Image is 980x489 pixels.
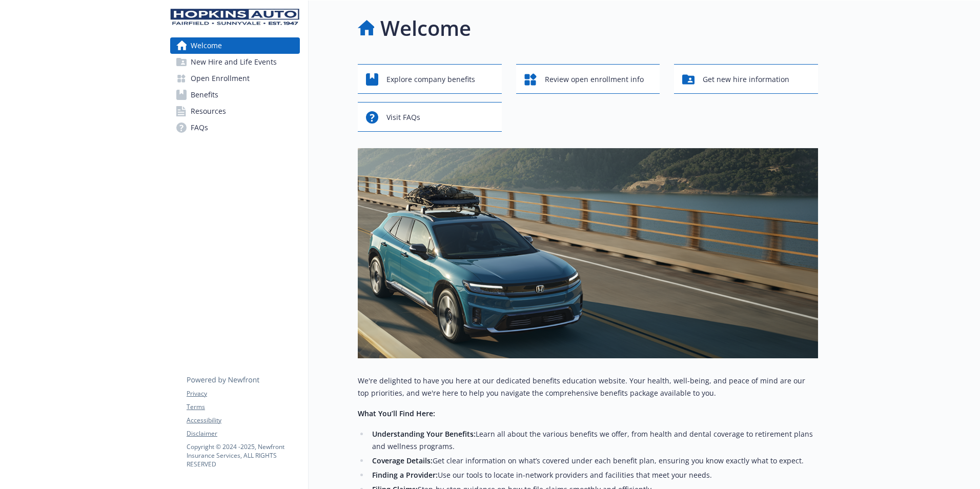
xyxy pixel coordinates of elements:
[187,389,299,398] a: Privacy
[545,70,644,89] span: Review open enrollment info
[170,103,300,119] a: Resources
[372,470,438,480] strong: Finding a Provider:
[170,119,300,136] a: FAQs
[358,102,502,132] button: Visit FAQs
[170,54,300,70] a: New Hire and Life Events
[386,108,420,127] span: Visit FAQs
[187,429,299,438] a: Disclaimer
[187,442,299,468] p: Copyright © 2024 - 2025 , Newfront Insurance Services, ALL RIGHTS RESERVED
[516,64,660,94] button: Review open enrollment info
[191,103,226,119] span: Resources
[369,455,818,467] li: Get clear information on what’s covered under each benefit plan, ensuring you know exactly what t...
[358,64,502,94] button: Explore company benefits
[674,64,818,94] button: Get new hire information
[170,37,300,54] a: Welcome
[191,37,222,54] span: Welcome
[369,428,818,453] li: Learn all about the various benefits we offer, from health and dental coverage to retirement plan...
[191,119,208,136] span: FAQs
[191,54,277,70] span: New Hire and Life Events
[358,148,818,358] img: overview page banner
[191,70,250,87] span: Open Enrollment
[372,456,433,465] strong: Coverage Details:
[358,375,818,399] p: We're delighted to have you here at our dedicated benefits education website. Your health, well-b...
[358,409,435,418] strong: What You’ll Find Here:
[386,70,475,89] span: Explore company benefits
[369,469,818,481] li: Use our tools to locate in-network providers and facilities that meet your needs.
[187,402,299,412] a: Terms
[191,87,218,103] span: Benefits
[380,13,471,44] h1: Welcome
[187,416,299,425] a: Accessibility
[170,87,300,103] a: Benefits
[372,429,476,439] strong: Understanding Your Benefits:
[703,70,789,89] span: Get new hire information
[170,70,300,87] a: Open Enrollment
